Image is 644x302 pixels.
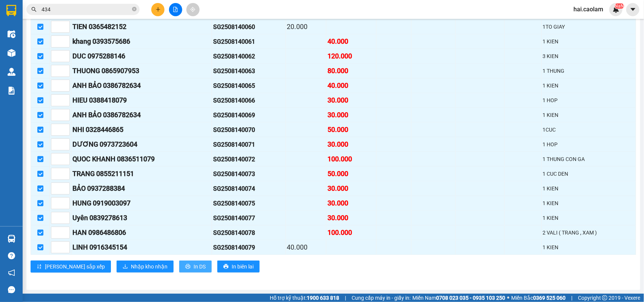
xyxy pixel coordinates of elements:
[72,198,211,208] div: HUNG 0919003097
[436,295,505,301] strong: 0708 023 035 - 0935 103 250
[49,11,72,72] b: BIÊN NHẬN GỬI HÀNG HÓA
[543,96,635,104] div: 1 HOP
[72,154,211,164] div: QUOC KHANH 0836511079
[327,66,375,76] div: 80.000
[31,7,37,12] span: search
[41,5,131,14] input: Tìm tên, số ĐT hoặc mã đơn
[567,5,609,14] span: hai.caolam
[327,154,375,164] div: 100.000
[307,295,339,301] strong: 1900 633 818
[543,228,635,237] div: 2 VALI ( TRANG , XAM )
[327,95,375,106] div: 30.000
[132,6,137,13] span: close-circle
[543,243,635,251] div: 1 KIEN
[345,294,346,302] span: |
[543,23,635,31] div: 1TO GIAY
[8,49,15,57] img: warehouse-icon
[72,213,211,223] div: Uyên 0839278613
[151,3,164,16] button: plus
[217,261,260,273] button: printerIn biên lai
[327,169,375,179] div: 50.000
[45,262,105,271] span: [PERSON_NAME] sắp xếp
[8,252,15,259] span: question-circle
[327,198,375,208] div: 30.000
[543,155,635,163] div: 1 THUNG CON GA
[72,110,211,120] div: ANH BẢO 0386782634
[212,123,286,137] td: SG2508140070
[72,242,211,253] div: LINH 0916345154
[212,167,286,181] td: SG2508140073
[533,295,566,301] strong: 0369 525 060
[155,7,161,12] span: plus
[213,228,284,238] div: SG2508140078
[212,20,286,34] td: SG2508140060
[131,262,168,271] span: Nhập kho nhận
[613,6,619,13] img: icon-new-feature
[123,264,128,270] span: download
[212,49,286,64] td: SG2508140062
[626,3,639,16] button: caret-down
[72,124,211,135] div: NHI 0328446865
[213,125,284,135] div: SG2508140070
[327,80,375,91] div: 40.000
[213,213,284,223] div: SG2508140077
[543,170,635,178] div: 1 CUC DEN
[327,124,375,135] div: 50.000
[507,296,509,299] span: ⚪️
[270,294,339,302] span: Hỗ trợ kỹ thuật:
[72,227,211,238] div: HAN 0986486806
[72,51,211,61] div: DUC 0975288146
[213,96,284,105] div: SG2508140066
[213,52,284,61] div: SG2508140062
[8,30,15,38] img: warehouse-icon
[8,87,15,95] img: solution-icon
[327,227,375,238] div: 100.000
[213,110,284,120] div: SG2508140069
[6,5,16,16] img: logo-vxr
[327,139,375,150] div: 30.000
[169,3,182,16] button: file-add
[212,78,286,93] td: SG2508140065
[511,294,566,302] span: Miền Bắc
[327,213,375,223] div: 30.000
[327,110,375,120] div: 30.000
[37,264,42,270] span: sort-ascending
[327,183,375,194] div: 30.000
[543,184,635,193] div: 1 KIEN
[543,67,635,75] div: 1 THUNG
[8,286,15,293] span: message
[212,108,286,123] td: SG2508140069
[212,137,286,152] td: SG2508140071
[352,294,410,302] span: Cung cấp máy in - giấy in:
[194,262,206,271] span: In DS
[186,3,200,16] button: aim
[212,196,286,211] td: SG2508140075
[8,235,15,243] img: warehouse-icon
[571,294,572,302] span: |
[213,243,284,252] div: SG2508140079
[213,81,284,90] div: SG2508140065
[190,7,195,12] span: aim
[72,36,211,47] div: khang 0393575686
[173,7,178,12] span: file-add
[327,51,375,61] div: 120.000
[212,240,286,255] td: SG2508140079
[212,181,286,196] td: SG2508140074
[72,95,211,106] div: HIEU 0388418079
[185,264,191,270] span: printer
[287,21,325,32] div: 20.000
[543,214,635,222] div: 1 KIEN
[223,264,229,270] span: printer
[213,199,284,208] div: SG2508140075
[8,269,15,276] span: notification
[543,140,635,149] div: 1 HOP
[72,183,211,194] div: BẢO 0937288384
[213,66,284,76] div: SG2508140063
[72,169,211,179] div: TRANG 0855211151
[213,140,284,149] div: SG2508140071
[287,242,325,253] div: 40.000
[630,6,636,13] span: caret-down
[9,49,43,84] b: [PERSON_NAME]
[72,139,211,150] div: DƯƠNG 0973723604
[232,262,254,271] span: In biên lai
